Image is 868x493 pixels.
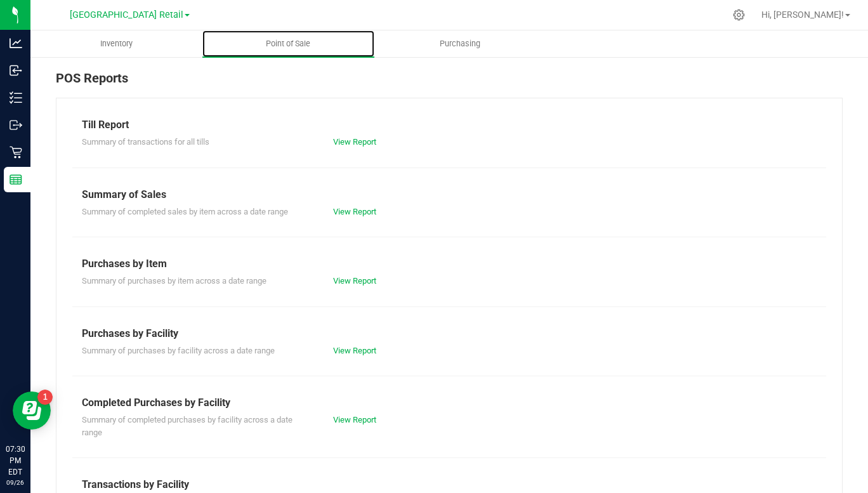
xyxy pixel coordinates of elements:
[6,444,25,478] p: 07:30 PM EDT
[202,30,374,57] a: Point of Sale
[6,478,25,487] p: 09/26
[333,276,376,286] a: View Report
[82,117,817,133] div: Till Report
[82,137,209,147] span: Summary of transactions for all tills
[82,477,817,492] div: Transactions by Facility
[82,187,817,202] div: Summary of Sales
[761,10,844,20] span: Hi, [PERSON_NAME]!
[83,38,150,49] span: Inventory
[82,207,288,216] span: Summary of completed sales by item across a date range
[82,256,817,272] div: Purchases by Item
[10,64,22,77] inline-svg: Inbound
[423,38,497,49] span: Purchasing
[82,395,817,411] div: Completed Purchases by Facility
[10,119,22,131] inline-svg: Outbound
[30,30,202,57] a: Inventory
[13,391,51,430] iframe: Resource center
[82,415,293,437] span: Summary of completed purchases by facility across a date range
[82,326,817,341] div: Purchases by Facility
[82,276,266,286] span: Summary of purchases by item across a date range
[82,346,275,355] span: Summary of purchases by facility across a date range
[333,415,376,424] a: View Report
[333,137,376,147] a: View Report
[10,173,22,186] inline-svg: Reports
[37,390,53,405] iframe: Resource center unread badge
[333,346,376,355] a: View Report
[10,91,22,104] inline-svg: Inventory
[56,69,843,98] div: POS Reports
[10,37,22,49] inline-svg: Analytics
[70,10,183,20] span: [GEOGRAPHIC_DATA] Retail
[10,146,22,159] inline-svg: Retail
[249,38,327,49] span: Point of Sale
[374,30,546,57] a: Purchasing
[333,207,376,216] a: View Report
[731,9,747,21] div: Manage settings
